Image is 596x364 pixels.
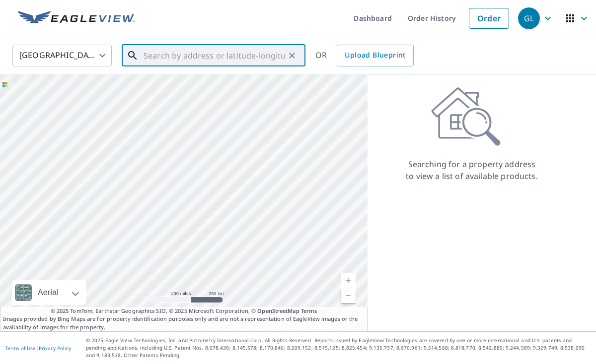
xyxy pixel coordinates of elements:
[5,345,36,352] a: Terms of Use
[341,273,356,288] a: Current Level 5, Zoom In
[345,49,405,61] span: Upload Blueprint
[12,280,86,305] div: Aerial
[257,307,299,314] a: OpenStreetMap
[35,280,62,305] div: Aerial
[86,337,591,359] p: © 2025 Eagle View Technologies, Inc. and Pictometry International Corp. All Rights Reserved. Repo...
[144,42,285,69] input: Search by address or latitude-longitude
[5,345,71,351] p: |
[518,7,540,29] div: GL
[405,158,538,182] p: Searching for a property address to view a list of available products.
[301,307,317,314] a: Terms
[18,11,135,26] img: EV Logo
[341,288,356,303] a: Current Level 5, Zoom Out
[285,49,299,62] button: Clear
[51,307,317,315] span: © 2025 TomTom, Earthstar Geographics SIO, © 2025 Microsoft Corporation, ©
[315,45,414,66] div: OR
[12,42,112,69] div: [GEOGRAPHIC_DATA]
[469,8,509,29] a: Order
[337,45,413,66] a: Upload Blueprint
[39,345,71,352] a: Privacy Policy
